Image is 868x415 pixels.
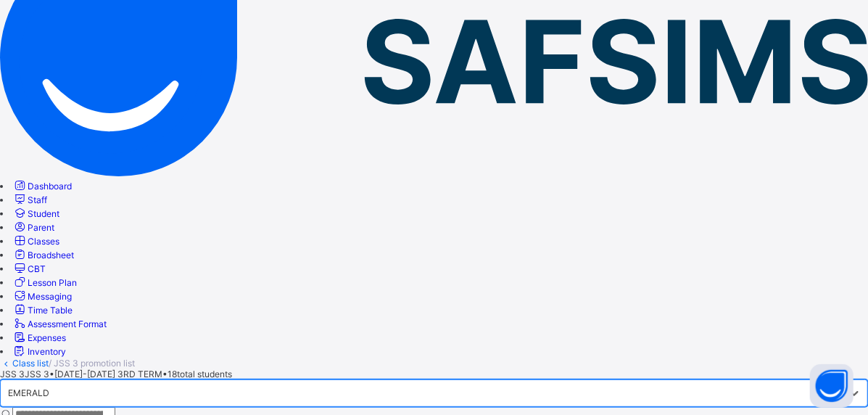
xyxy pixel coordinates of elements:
a: Lesson Plan [12,277,77,288]
a: Student [12,208,59,219]
span: Student [28,208,59,219]
a: CBT [12,263,46,274]
span: Expenses [28,332,66,343]
span: CBT [28,263,46,274]
a: Parent [12,222,54,233]
span: / JSS 3 promotion list [49,358,135,369]
a: Time Table [12,305,73,316]
span: Assessment Format [28,319,107,329]
span: Classes [28,236,59,247]
span: Time Table [28,305,73,316]
span: JSS 3 • [DATE]-[DATE] 3RD TERM • 18 total students [25,369,232,379]
span: Inventory [28,346,66,357]
a: Broadsheet [12,250,74,260]
span: Dashboard [28,181,72,192]
span: Broadsheet [28,250,74,260]
a: Assessment Format [12,319,107,329]
a: Classes [12,236,59,247]
a: Dashboard [12,181,72,192]
a: Expenses [12,332,66,343]
span: Staff [28,194,47,205]
a: Inventory [12,346,66,357]
a: Messaging [12,291,72,302]
button: Open asap [810,364,853,408]
span: Messaging [28,291,72,302]
span: Parent [28,222,54,233]
a: Staff [12,194,47,205]
span: Lesson Plan [28,277,77,288]
div: EMERALD [8,388,49,399]
a: Class list [12,358,49,369]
